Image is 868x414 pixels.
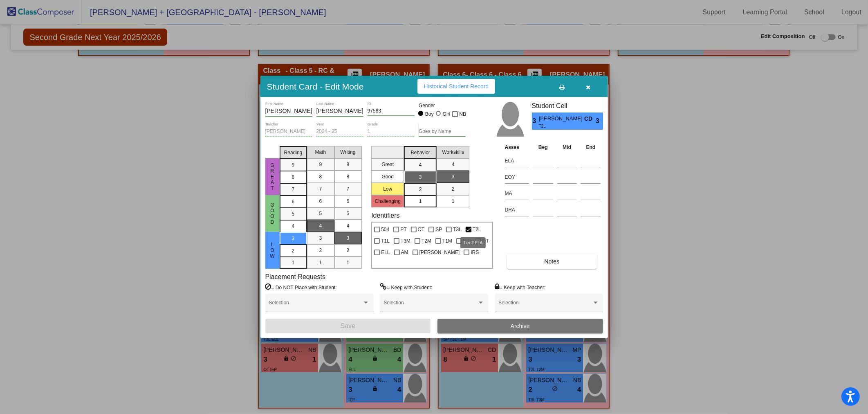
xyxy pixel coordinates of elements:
[292,186,295,193] span: 7
[419,129,466,135] input: goes by name
[381,236,390,246] span: T1L
[292,173,295,181] span: 8
[401,236,410,246] span: T3M
[422,236,431,246] span: T2M
[368,108,415,114] input: Enter ID
[381,225,389,234] span: 504
[347,247,350,254] span: 2
[319,185,322,193] span: 7
[319,247,322,254] span: 2
[319,198,322,205] span: 6
[452,198,455,205] span: 1
[319,259,322,266] span: 1
[347,259,350,266] span: 1
[368,129,415,135] input: grade
[503,143,531,152] th: Asses
[418,225,425,234] span: OT
[505,204,529,216] input: assessment
[539,123,579,129] span: T2L
[267,81,364,92] h3: Student Card - Edit Mode
[380,283,432,291] label: = Keep with Student:
[482,236,489,246] span: GT
[505,187,529,200] input: assessment
[419,198,422,205] span: 1
[292,223,295,230] span: 4
[419,102,466,109] mat-label: Gender
[341,322,355,329] span: Save
[319,222,322,229] span: 4
[505,155,529,167] input: assessment
[471,248,479,257] span: IRS
[347,161,350,168] span: 9
[442,236,452,246] span: T1M
[319,173,322,180] span: 8
[340,148,355,156] span: Writing
[292,235,295,242] span: 3
[419,173,422,181] span: 3
[539,115,584,123] span: [PERSON_NAME]
[347,210,350,217] span: 5
[265,273,326,281] label: Placement Requests
[419,186,422,193] span: 2
[511,323,530,329] span: Archive
[315,148,326,156] span: Math
[265,129,312,135] input: teacher
[292,247,295,254] span: 2
[269,162,276,191] span: Great
[424,83,489,90] span: Historical Student Record
[347,185,350,193] span: 7
[453,225,462,234] span: T3L
[284,149,303,156] span: Reading
[437,319,603,333] button: Archive
[319,161,322,168] span: 9
[292,161,295,169] span: 9
[442,148,464,156] span: Workskills
[417,79,496,94] button: Historical Student Record
[265,283,337,291] label: = Do NOT Place with Student:
[505,171,529,183] input: assessment
[419,248,460,257] span: [PERSON_NAME]
[452,161,455,168] span: 4
[532,116,539,126] span: 3
[473,225,481,234] span: T2L
[319,210,322,217] span: 5
[401,248,408,257] span: AM
[381,248,390,257] span: ELL
[269,202,276,225] span: Good
[265,319,431,333] button: Save
[452,185,455,193] span: 2
[292,198,295,205] span: 6
[319,234,322,242] span: 3
[347,234,350,242] span: 3
[596,116,603,126] span: 3
[545,258,560,265] span: Notes
[579,143,603,152] th: End
[435,225,442,234] span: SP
[452,173,455,180] span: 3
[269,242,276,259] span: Low
[532,102,603,110] h3: Student Cell
[347,198,350,205] span: 6
[419,161,422,169] span: 4
[347,222,350,229] span: 4
[292,259,295,266] span: 1
[400,225,406,234] span: PT
[555,143,579,152] th: Mid
[347,173,350,180] span: 8
[411,149,430,156] span: Behavior
[531,143,555,152] th: Beg
[459,109,466,119] span: NB
[316,129,363,135] input: year
[371,211,399,219] label: Identifiers
[425,110,434,118] div: Boy
[463,236,471,246] span: IEP
[584,115,596,123] span: CD
[442,110,451,118] div: Girl
[495,283,545,291] label: = Keep with Teacher:
[292,210,295,218] span: 5
[507,254,597,269] button: Notes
